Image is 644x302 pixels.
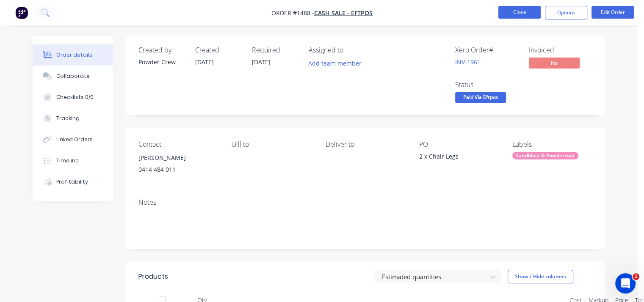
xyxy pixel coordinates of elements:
[195,46,242,54] div: Created
[252,58,271,66] span: [DATE]
[309,46,393,54] div: Assigned to
[545,6,587,19] button: Options
[138,152,218,164] div: [PERSON_NAME]
[138,46,185,54] div: Created by
[529,46,592,54] div: Invoiced
[15,6,28,19] img: Factory
[33,129,113,150] button: Linked Orders
[56,72,90,80] div: Collaborate
[33,171,113,192] button: Profitability
[33,108,113,129] button: Tracking
[56,178,88,186] div: Profitability
[615,273,636,294] iframe: Intercom live chat
[138,58,185,66] div: Powder Crew
[138,152,218,179] div: [PERSON_NAME]0414 484 011
[33,44,113,66] button: Order details
[591,6,634,19] button: Edit Order
[455,92,506,103] span: Paid Via Eftpos
[195,58,214,66] span: [DATE]
[56,157,79,165] div: Timeline
[455,92,506,105] button: Paid Via Eftpos
[455,46,519,54] div: Xero Order #
[33,150,113,171] button: Timeline
[138,140,218,148] div: Contact
[512,152,578,159] div: Sandblast & Powdercoat
[138,272,168,282] div: Products
[508,270,573,283] button: Show / Hide columns
[56,115,80,122] div: Tracking
[633,273,639,280] span: 1
[419,140,499,148] div: PO
[232,140,312,148] div: Bill to
[455,58,481,66] a: INV-1961
[498,6,541,19] button: Close
[33,66,113,87] button: Collaborate
[529,58,580,68] span: No
[56,93,94,101] div: Checklists 0/0
[56,51,92,59] div: Order details
[314,9,373,17] a: Cash Sale - EFTPOS
[33,87,113,108] button: Checklists 0/0
[138,198,592,206] div: Notes
[512,140,592,148] div: Labels
[326,140,406,148] div: Deliver to
[271,9,314,17] span: Order #1488 -
[138,164,218,176] div: 0414 484 011
[56,136,93,143] div: Linked Orders
[252,46,299,54] div: Required
[419,152,499,164] div: 2 x Chair Legs
[455,81,519,89] div: Status
[309,58,366,69] button: Add team member
[304,58,366,69] button: Add team member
